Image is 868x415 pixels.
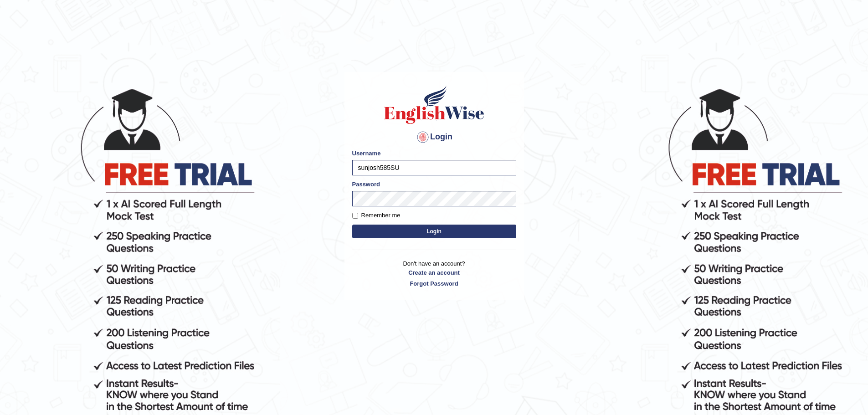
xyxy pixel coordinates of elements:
img: Logo of English Wise sign in for intelligent practice with AI [382,84,486,125]
label: Username [352,149,381,158]
p: Don't have an account? [352,259,516,287]
button: Login [352,225,516,238]
a: Create an account [352,268,516,277]
label: Remember me [352,211,401,220]
a: Forgot Password [352,279,516,288]
h4: Login [352,130,516,144]
label: Password [352,180,380,189]
input: Remember me [352,213,358,219]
